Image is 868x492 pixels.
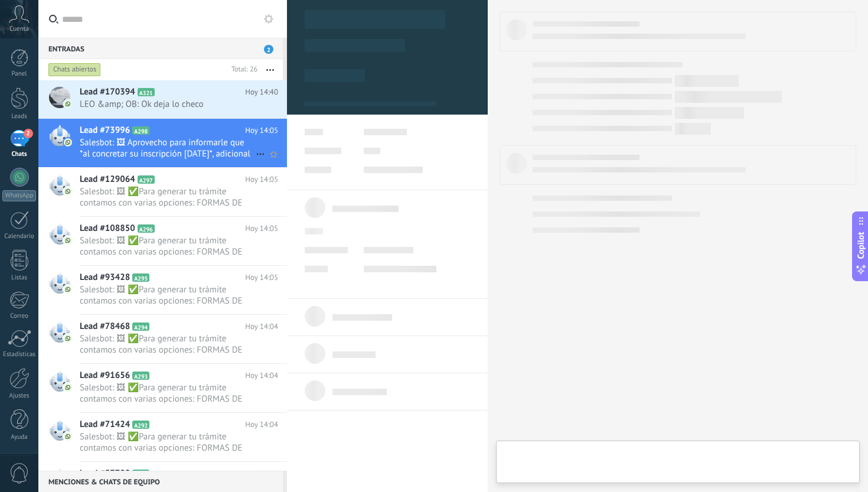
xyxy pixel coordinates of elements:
[38,364,287,412] a: Lead #91656 A293 Hoy 14:04 Salesbot: 🖼 ✅Para generar tu trámite contamos con varias opciones: FOR...
[38,413,287,461] a: Lead #71424 A292 Hoy 14:04 Salesbot: 🖼 ✅Para generar tu trámite contamos con varias opciones: FOR...
[245,174,278,185] span: Hoy 14:05
[245,125,278,136] span: Hoy 14:05
[138,175,155,184] span: A297
[64,334,72,343] img: com.amocrm.amocrmwa.svg
[2,113,37,120] div: Leads
[80,186,256,208] span: Salesbot: 🖼 ✅Para generar tu trámite contamos con varias opciones: FORMAS DE PAGO: Cargo a tarjet...
[80,284,256,307] span: Salesbot: 🖼 ✅Para generar tu trámite contamos con varias opciones: FORMAS DE PAGO: Cargo a tarjet...
[80,370,130,382] span: Lead #91656
[64,383,72,392] img: com.amocrm.amocrmwa.svg
[2,151,37,158] div: Chats
[264,45,273,54] span: 2
[132,126,149,135] span: A298
[138,224,155,233] span: A296
[227,64,257,76] div: Total: 26
[80,99,256,110] span: LEO &amp; OB: Ok deja lo checo
[245,272,278,284] span: Hoy 14:05
[64,432,72,441] img: com.amocrm.amocrmwa.svg
[2,434,37,441] div: Ayuda
[38,119,287,167] a: Lead #73996 A298 Hoy 14:05 Salesbot: 🖼 Aprovecho para informarle que *al concretar su inscripción...
[64,100,72,108] img: com.amocrm.amocrmwa.svg
[38,38,283,59] div: Entradas
[855,232,867,259] span: Copilot
[38,471,283,492] div: Menciones & Chats de equipo
[245,419,278,431] span: Hoy 14:04
[80,333,256,356] span: Salesbot: 🖼 ✅Para generar tu trámite contamos con varias opciones: FORMAS DE PAGO: Cargo a tarjet...
[132,273,149,282] span: A295
[132,470,149,478] span: A291
[38,266,287,314] a: Lead #93428 A295 Hoy 14:05 Salesbot: 🖼 ✅Para generar tu trámite contamos con varias opciones: FOR...
[38,217,287,265] a: Lead #108850 A296 Hoy 14:05 Salesbot: 🖼 ✅Para generar tu trámite contamos con varias opciones: FO...
[80,223,135,234] span: Lead #108850
[64,285,72,294] img: com.amocrm.amocrmwa.svg
[80,382,256,405] span: Salesbot: 🖼 ✅Para generar tu trámite contamos con varias opciones: FORMAS DE PAGO: Cargo a tarjet...
[64,138,72,146] img: com.amocrm.amocrmwa.svg
[64,236,72,245] img: com.amocrm.amocrmwa.svg
[80,174,135,185] span: Lead #129064
[2,351,37,359] div: Estadísticas
[80,137,256,159] span: Salesbot: 🖼 Aprovecho para informarle que *al concretar su inscripción [DATE]*, adicional recibir...
[132,372,149,380] span: A293
[80,431,256,454] span: Salesbot: 🖼 ✅Para generar tu trámite contamos con varias opciones: FORMAS DE PAGO: Cargo a tarjet...
[80,125,130,136] span: Lead #73996
[64,187,72,196] img: com.amocrm.amocrmwa.svg
[2,70,37,78] div: Panel
[245,86,278,98] span: Hoy 14:40
[138,88,155,96] span: A321
[80,235,256,258] span: Salesbot: 🖼 ✅Para generar tu trámite contamos con varias opciones: FORMAS DE PAGO: Cargo a tarjet...
[48,63,101,77] div: Chats abiertos
[80,468,130,480] span: Lead #57708
[245,370,278,382] span: Hoy 14:04
[80,419,130,431] span: Lead #71424
[38,80,287,118] a: Lead #170394 A321 Hoy 14:40 LEO &amp; OB: Ok deja lo checo
[80,321,130,333] span: Lead #78468
[24,129,33,138] span: 2
[80,86,135,98] span: Lead #170394
[2,190,36,201] div: WhatsApp
[2,392,37,400] div: Ajustes
[80,272,130,284] span: Lead #93428
[245,468,278,480] span: Hoy 14:04
[9,25,29,33] span: Cuenta
[132,421,149,429] span: A292
[38,168,287,216] a: Lead #129064 A297 Hoy 14:05 Salesbot: 🖼 ✅Para generar tu trámite contamos con varias opciones: FO...
[132,322,149,331] span: A294
[2,274,37,282] div: Listas
[38,315,287,363] a: Lead #78468 A294 Hoy 14:04 Salesbot: 🖼 ✅Para generar tu trámite contamos con varias opciones: FOR...
[245,321,278,333] span: Hoy 14:04
[2,233,37,240] div: Calendario
[2,312,37,320] div: Correo
[245,223,278,234] span: Hoy 14:05
[257,59,283,80] button: Más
